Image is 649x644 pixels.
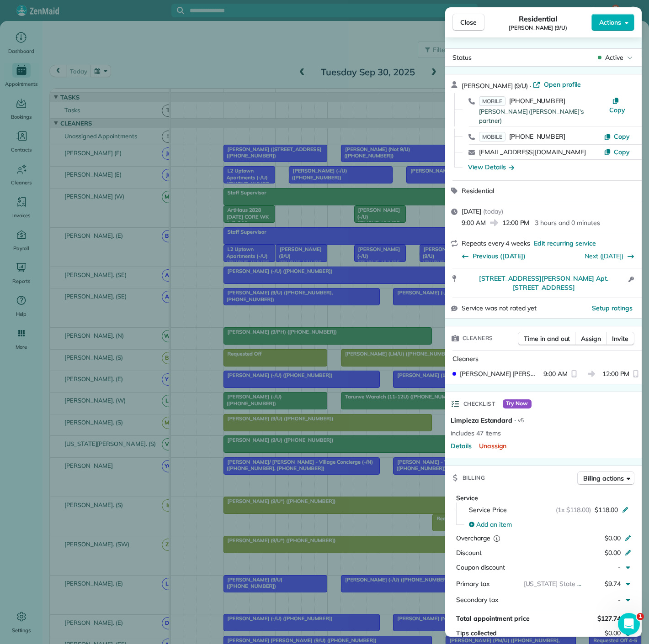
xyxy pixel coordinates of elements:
button: Add an item [463,517,634,532]
span: Repeats every 4 weeks [462,239,530,247]
button: Unassign [479,441,507,450]
button: Open access information [626,274,636,285]
button: Tips collected$0.00 [452,627,634,639]
span: - [618,596,621,604]
span: Copy [614,132,630,141]
button: Next ([DATE]) [585,251,635,261]
span: Secondary tax [456,596,498,604]
span: Try Now [503,399,532,408]
span: 12:00 PM [502,218,530,227]
span: [PHONE_NUMBER] [509,97,565,105]
span: Residential [519,13,558,24]
span: [PERSON_NAME] (9/U) [509,24,567,31]
span: 9:00 AM [543,369,568,378]
span: includes 47 items [451,429,501,438]
span: 9:00 AM [462,218,486,227]
span: Copy [609,106,625,114]
span: $127.74 [597,614,621,623]
a: Open profile [533,80,581,89]
span: Close [460,18,477,27]
button: Copy [604,132,630,141]
span: Discount [456,549,482,557]
span: MOBILE [479,96,505,106]
span: Service was not rated yet [462,304,537,313]
span: Cleaners [463,334,493,343]
span: Invite [612,334,628,343]
span: ( today ) [483,207,503,215]
span: ⋅ [514,416,516,425]
button: Copy [604,147,630,157]
button: Details [451,441,472,450]
button: Close [452,14,484,31]
button: Previous ([DATE]) [462,251,526,261]
span: $0.00 [605,534,621,542]
span: Service Price [469,505,507,514]
button: Service Price(1x $118.00)$118.00 [463,503,634,517]
span: - [618,563,621,571]
span: 12:00 PM [602,369,630,378]
span: Assign [581,334,601,343]
span: [PERSON_NAME] (9/U) [462,82,528,90]
span: $118.00 [595,505,618,514]
div: [PERSON_NAME] ([PERSON_NAME]'s partner) [479,107,605,125]
button: Invite [606,332,634,346]
a: MOBILE[PHONE_NUMBER] [479,132,565,141]
span: $9.74 [605,580,621,588]
span: MOBILE [479,132,505,141]
a: [STREET_ADDRESS][PERSON_NAME] Apt. [STREET_ADDRESS] [462,274,626,292]
span: Tips collected [456,628,497,638]
span: Status [452,53,472,62]
span: Copy [614,148,630,156]
a: Next ([DATE]) [585,252,624,260]
span: Billing [463,473,485,482]
span: $0.00 [605,549,621,557]
span: Edit recurring service [534,239,596,248]
span: $0.00 [605,628,621,638]
span: [PHONE_NUMBER] [509,132,565,141]
span: 1 [637,613,644,620]
div: Overcharge [456,534,535,543]
span: Coupon discount [456,563,505,571]
span: Checklist [463,399,495,408]
span: Total appointment price [456,614,530,623]
span: Limpieza Estandard [451,416,512,425]
span: Billing actions [583,474,624,483]
span: Open profile [544,80,581,89]
span: · [528,82,533,89]
p: 3 hours and 0 minutes [535,218,600,227]
span: [PERSON_NAME] [PERSON_NAME]. (SE) [460,369,540,378]
span: (1x $118.00) [556,505,591,514]
span: Residential [462,187,494,195]
span: v5 [518,417,524,424]
span: Actions [599,18,621,27]
a: [EMAIL_ADDRESS][DOMAIN_NAME] [479,148,586,156]
iframe: Intercom live chat [618,613,640,635]
button: View Details [468,162,514,172]
button: Assign [575,332,607,346]
span: Add an item [476,520,512,529]
span: [DATE] [462,207,481,215]
button: Time in and out [518,332,576,346]
span: Previous ([DATE]) [473,251,526,261]
span: Setup ratings [592,304,633,312]
span: Primary tax [456,580,489,588]
span: Active [605,53,623,62]
button: Setup ratings [592,304,633,313]
a: MOBILE[PHONE_NUMBER] [479,96,565,105]
span: Cleaners [452,355,479,363]
span: Service [456,494,478,502]
button: Copy [605,96,630,115]
span: Time in and out [524,334,570,343]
